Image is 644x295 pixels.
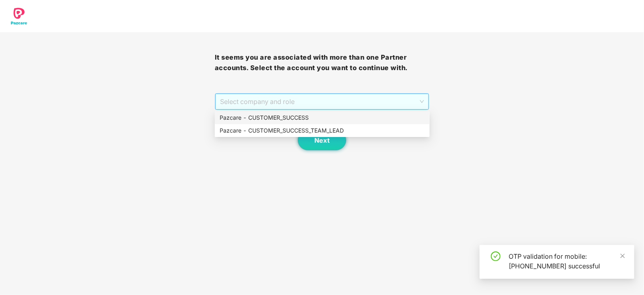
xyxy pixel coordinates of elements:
span: Next [314,137,330,144]
div: Pazcare - CUSTOMER_SUCCESS [215,111,430,124]
span: Select company and role [220,94,424,109]
span: check-circle [491,251,501,261]
div: Pazcare - CUSTOMER_SUCCESS_TEAM_LEAD [220,126,425,135]
div: Pazcare - CUSTOMER_SUCCESS [220,113,425,122]
h3: It seems you are associated with more than one Partner accounts. Select the account you want to c... [215,52,430,73]
span: close [620,253,625,259]
button: Next [298,130,346,150]
div: OTP validation for mobile: [PHONE_NUMBER] successful [509,251,625,271]
div: Pazcare - CUSTOMER_SUCCESS_TEAM_LEAD [215,124,430,137]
